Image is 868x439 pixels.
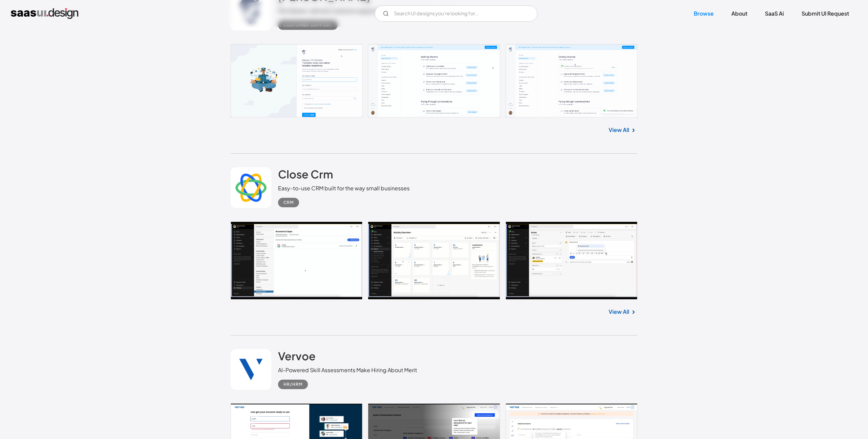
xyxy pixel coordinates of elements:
[793,6,857,21] a: Submit UI Request
[278,184,410,192] div: Easy-to-use CRM built for the way small businesses
[757,6,792,21] a: SaaS Ai
[11,8,78,19] a: home
[278,349,316,366] a: Vervoe
[278,167,333,184] a: Close Crm
[609,126,629,134] a: View All
[609,308,629,316] a: View All
[278,167,333,181] h2: Close Crm
[278,349,316,363] h2: Vervoe
[686,6,722,21] a: Browse
[375,5,537,22] form: Email Form
[375,5,537,22] input: Search UI designs you're looking for...
[278,366,417,374] div: AI-Powered Skill Assessments Make Hiring About Merit
[283,198,294,207] div: CRM
[283,380,302,388] div: HR/HRM
[723,6,755,21] a: About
